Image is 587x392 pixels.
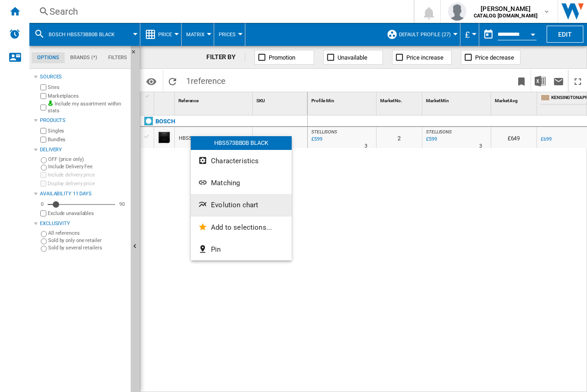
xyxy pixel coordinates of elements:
span: Pin [211,245,221,254]
button: Evolution chart [191,194,292,216]
div: HBS573BB0B BLACK [191,136,292,150]
button: Matching [191,172,292,194]
span: Evolution chart [211,201,258,209]
span: Matching [211,179,240,187]
button: Characteristics [191,150,292,172]
span: Add to selections... [211,223,272,232]
button: Pin... [191,238,292,260]
span: Characteristics [211,157,259,165]
button: Add to selections... [191,216,292,238]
